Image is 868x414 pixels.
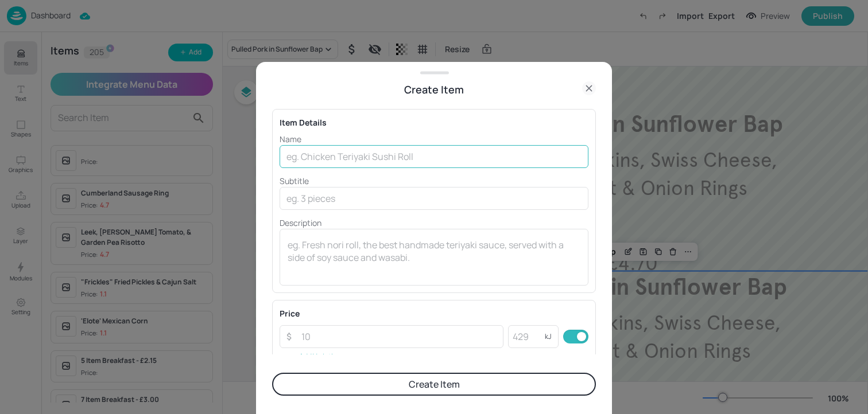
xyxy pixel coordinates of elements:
input: eg. Chicken Teriyaki Sushi Roll [280,145,588,168]
button: Add Variation [280,348,354,365]
div: Item Details [280,116,588,128]
input: 429 [508,325,545,348]
p: Price [280,307,300,319]
p: Subtitle [280,175,588,187]
input: eg. 3 pieces [280,187,588,210]
p: Description [280,217,588,229]
div: Create Item [272,81,596,97]
p: kJ [545,333,552,341]
input: 10 [294,325,503,348]
button: Create Item [272,373,596,396]
p: Name [280,133,588,145]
